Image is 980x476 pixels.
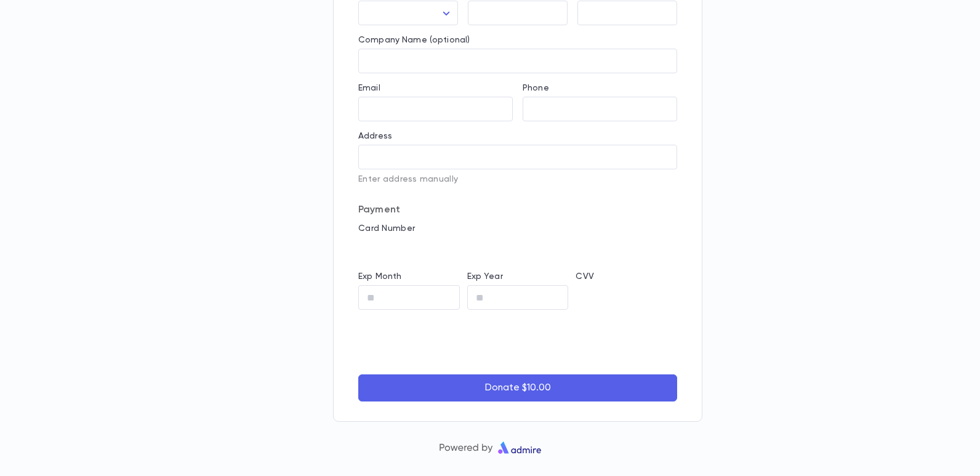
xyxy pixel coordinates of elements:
[358,83,380,93] label: Email
[358,131,392,141] label: Address
[358,174,677,184] p: Enter address manually
[358,237,677,262] iframe: card
[358,204,677,216] p: Payment
[358,224,677,233] p: Card Number
[576,272,677,281] p: CVV
[358,272,401,281] label: Exp Month
[358,1,458,25] div: ​
[467,272,503,281] label: Exp Year
[523,83,549,93] label: Phone
[576,285,677,310] iframe: cvv
[358,35,470,45] label: Company Name (optional)
[358,374,677,401] button: Donate $10.00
